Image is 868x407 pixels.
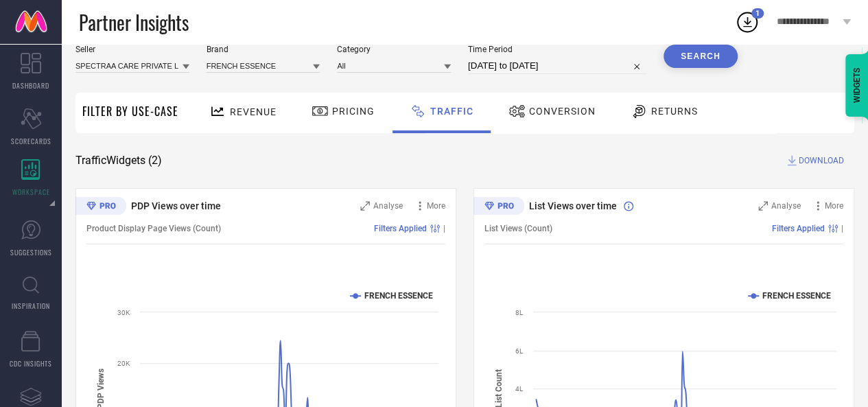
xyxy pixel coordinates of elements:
text: 20K [117,360,130,367]
div: Premium [75,197,126,218]
div: Open download list [735,10,760,34]
span: | [841,224,843,233]
span: Seller [75,45,189,54]
span: Category [337,45,451,54]
span: SUGGESTIONS [10,247,52,257]
span: Traffic [430,106,473,117]
span: Partner Insights [79,8,189,36]
span: List Views over time [529,200,617,211]
span: DOWNLOAD [799,154,844,167]
span: Conversion [529,106,596,117]
span: | [443,224,445,233]
span: Filters Applied [374,224,427,233]
button: Search [664,45,738,68]
span: SCORECARDS [11,136,51,146]
svg: Zoom [758,201,768,211]
span: Filter By Use-Case [82,103,178,119]
div: Premium [473,197,524,218]
svg: Zoom [360,201,370,211]
span: Product Display Page Views (Count) [86,224,221,233]
span: INSPIRATION [12,301,50,311]
span: Filters Applied [772,224,825,233]
span: Analyse [373,201,403,211]
span: Time Period [468,45,646,54]
span: Analyse [771,201,801,211]
span: WORKSPACE [12,187,50,197]
text: 8L [515,309,524,316]
span: 1 [755,9,760,18]
text: FRENCH ESSENCE [364,291,433,301]
span: PDP Views over time [131,200,221,211]
text: 4L [515,385,524,393]
span: DASHBOARD [12,80,49,91]
span: Traffic Widgets ( 2 ) [75,154,162,167]
span: More [427,201,445,211]
text: 6L [515,347,524,355]
input: Select time period [468,58,646,74]
text: FRENCH ESSENCE [762,291,831,301]
span: More [825,201,843,211]
span: Brand [207,45,320,54]
span: Revenue [230,106,277,117]
text: 30K [117,309,130,316]
span: Pricing [332,106,375,117]
span: CDC INSIGHTS [10,358,52,369]
span: List Views (Count) [484,224,552,233]
span: Returns [651,106,698,117]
